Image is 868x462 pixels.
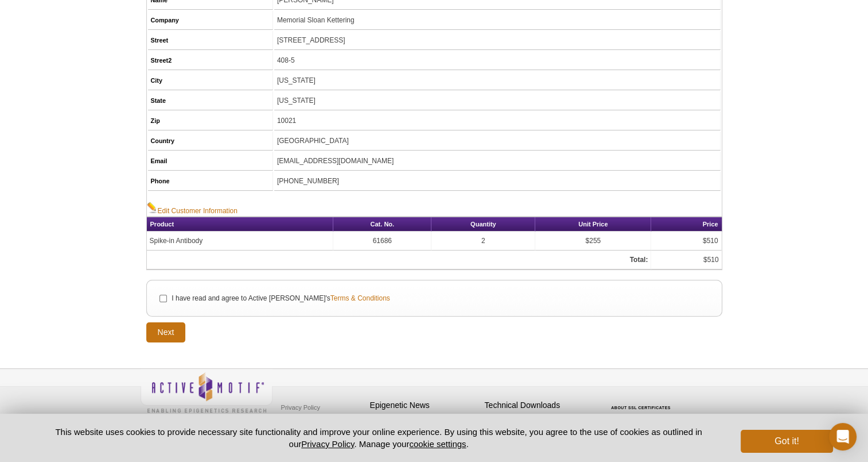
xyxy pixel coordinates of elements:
th: Cat. No. [333,217,431,232]
h5: Company [151,15,270,25]
a: Privacy Policy [278,399,323,416]
h4: Epigenetic News [370,401,479,410]
input: Next [146,322,186,342]
h5: Street2 [151,55,270,66]
table: Click to Verify - This site chose Symantec SSL for secure e-commerce and confidential communicati... [600,389,686,414]
td: [GEOGRAPHIC_DATA] [274,132,721,151]
td: 408-5 [274,51,721,70]
img: Edit [147,202,158,213]
img: Active Motif, [141,369,273,415]
h5: Street [151,35,270,45]
div: Open Intercom Messenger [829,423,857,451]
h5: State [151,95,270,106]
h5: City [151,75,270,86]
label: I have read and agree to Active [PERSON_NAME]'s [170,293,390,303]
h5: Phone [151,176,270,186]
th: Unit Price [535,217,651,232]
strong: Total: [630,256,648,264]
h4: Technical Downloads [485,401,594,410]
th: Quantity [431,217,535,232]
button: cookie settings [409,439,466,449]
a: Privacy Policy [301,439,354,449]
td: Memorial Sloan Kettering [274,11,721,30]
td: [STREET_ADDRESS] [274,31,721,50]
td: 61686 [333,232,431,251]
td: [US_STATE] [274,71,721,90]
td: 10021 [274,111,721,130]
td: [PHONE_NUMBER] [274,172,721,191]
td: $255 [535,232,651,251]
a: Edit Customer Information [147,202,238,216]
td: [EMAIL_ADDRESS][DOMAIN_NAME] [274,152,721,171]
td: 2 [431,232,535,251]
td: Spike-in Antibody [147,232,334,251]
h5: Email [151,156,270,166]
td: $510 [651,232,721,251]
th: Product [147,217,334,232]
td: [US_STATE] [274,91,721,110]
a: Terms & Conditions [330,293,390,303]
h5: Zip [151,115,270,126]
a: ABOUT SSL CERTIFICATES [611,406,671,410]
button: Got it! [741,430,832,453]
p: This website uses cookies to provide necessary site functionality and improve your online experie... [36,426,722,450]
td: $510 [651,251,721,269]
h5: Country [151,136,270,146]
th: Price [651,217,721,232]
